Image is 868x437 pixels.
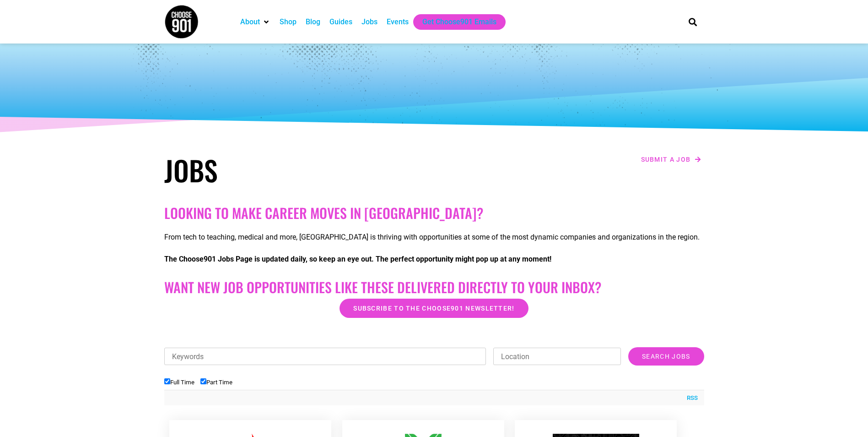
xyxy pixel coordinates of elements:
nav: Main nav [236,14,673,30]
div: About [236,14,275,30]
h2: Looking to make career moves in [GEOGRAPHIC_DATA]? [164,205,704,221]
a: Submit a job [638,153,704,165]
span: Submit a job [641,156,691,163]
a: Jobs [361,16,377,27]
span: Subscribe to the Choose901 newsletter! [353,305,514,311]
a: Events [387,16,409,27]
p: From tech to teaching, medical and more, [GEOGRAPHIC_DATA] is thriving with opportunities at some... [164,232,704,243]
h1: Jobs [164,153,430,186]
div: Search [685,14,700,29]
input: Search Jobs [628,347,704,366]
label: Full Time [164,379,194,386]
a: About [240,16,260,27]
h2: Want New Job Opportunities like these Delivered Directly to your Inbox? [164,279,704,295]
a: Blog [306,16,320,27]
a: Shop [280,16,297,27]
input: Keywords [164,348,486,365]
strong: The Choose901 Jobs Page is updated daily, so keep an eye out. The perfect opportunity might pop u... [164,255,551,263]
a: Subscribe to the Choose901 newsletter! [340,299,528,318]
a: Get Choose901 Emails [422,16,496,27]
input: Location [493,348,621,365]
input: Part Time [200,378,206,384]
input: Full Time [164,378,170,384]
label: Part Time [200,379,232,386]
a: RSS [682,393,698,403]
a: Guides [329,16,352,27]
